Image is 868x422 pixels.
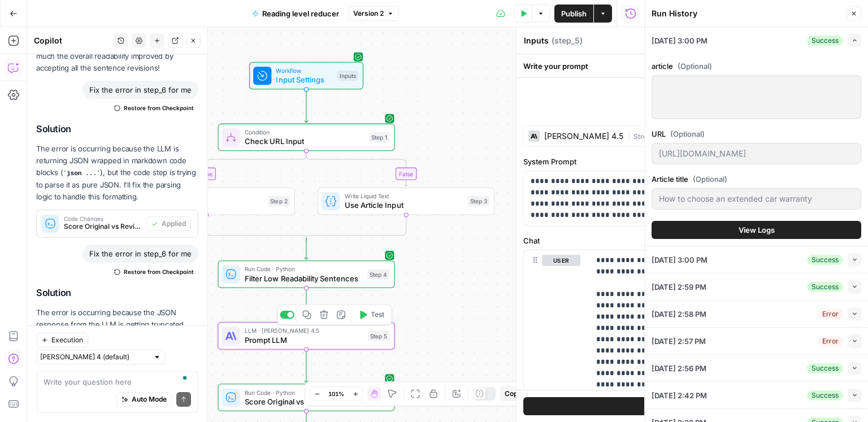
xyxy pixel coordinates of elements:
span: | [628,130,633,141]
span: Run Code · Python [245,264,363,273]
span: [DATE] 2:58 PM [652,308,706,320]
button: Applied [146,216,191,231]
button: Version 2 [348,6,399,21]
button: Restore from Checkpoint [110,101,198,115]
textarea: To enrich screen reader interactions, please activate Accessibility in Grammarly extension settings [44,376,191,388]
span: Restore from Checkpoint [124,267,194,276]
input: Claude Sonnet 4 (default) [40,351,149,363]
label: Chat [523,235,785,246]
span: Execution [51,335,83,345]
button: Publish [554,5,593,23]
span: Auto Mode [132,394,167,404]
span: Check URL Input [245,136,364,147]
button: Execution [36,333,88,347]
label: System Prompt [523,156,785,167]
g: Edge from step_2 to step_1-conditional-end [206,215,306,241]
h2: Solution [36,288,198,298]
span: Publish [561,8,587,19]
div: Write your prompt [517,54,792,77]
g: Edge from step_1-conditional-end to step_4 [305,238,308,259]
button: Reading level reducer [245,5,346,23]
span: Applied [162,219,186,229]
code: json ... [63,170,100,177]
div: Fix the error in step_6 for me [83,81,198,99]
label: URL [652,128,861,140]
span: (Optional) [693,173,727,185]
button: Restore from Checkpoint [110,265,198,279]
div: Error [818,336,843,346]
span: LLM · [PERSON_NAME] 4.5 [245,326,363,335]
span: Run Code · Python [245,388,363,397]
label: Article title [652,173,861,185]
div: [PERSON_NAME] 4.5 [544,132,623,140]
span: [DATE] 3:00 PM [652,254,708,266]
span: Prompt LLM [245,334,363,346]
button: Auto Mode [116,392,172,407]
span: [DATE] 2:42 PM [652,390,707,401]
g: Edge from step_4 to step_5 [305,288,308,321]
div: Step 2 [268,196,289,206]
p: This will give you a fun comparison of how much the overall readability improved by accepting all... [36,38,198,74]
label: article [652,60,861,72]
textarea: Inputs [524,35,549,46]
div: Write Liquid TextUse Article InputStep 3 [318,188,494,215]
div: WorkflowInput SettingsInputs [218,62,394,89]
span: [DATE] 2:56 PM [652,363,706,374]
span: [DATE] 2:59 PM [652,281,706,293]
span: Code Changes [64,216,142,221]
span: (Optional) [678,60,712,72]
div: Fix the error in step_6 for me [83,245,198,263]
span: Version 2 [353,8,384,19]
div: Success [807,255,843,265]
div: Success [807,390,843,401]
span: [DATE] 2:57 PM [652,336,706,347]
div: Success [807,363,843,373]
span: 101% [328,389,344,398]
span: Write Liquid Text [345,192,463,201]
span: Streaming [633,132,667,141]
span: Web Page Scrape [145,192,263,201]
span: View Logs [739,224,775,236]
button: Test [523,397,785,415]
g: Edge from step_3 to step_1-conditional-end [306,215,406,241]
button: View Logs [652,221,861,239]
button: user [542,255,580,266]
span: Workflow [276,66,332,75]
div: Run Code · PythonScore Original vs Revised SentencesStep 6 [218,384,394,411]
div: Copilot [34,35,110,46]
div: Run Code · PythonFilter Low Readability SentencesStep 4 [218,260,394,288]
div: Web Page ScrapeScrape WebpageStep 2 [118,188,295,215]
span: Use Article Input [345,199,463,211]
div: Success [807,36,843,46]
span: Input Settings [276,74,332,85]
span: Restore from Checkpoint [124,103,194,112]
h2: Solution [36,124,198,134]
span: Score Original vs Revised Sentences (step_6) [64,221,142,232]
span: Scrape Webpage [145,199,263,211]
span: Reading level reducer [262,8,339,19]
p: The error is occurring because the LLM is returning JSON wrapped in markdown code blocks ( ), but... [36,143,198,203]
p: The error is occurring because the JSON response from the LLM is getting truncated and becoming m... [36,307,198,355]
span: (Optional) [670,128,705,140]
div: ConditionCheck URL InputStep 1 [218,124,394,151]
div: LLM · [PERSON_NAME] 4.5Prompt LLMStep 5Test [218,322,394,349]
span: Condition [245,128,364,137]
div: Success [807,282,843,292]
span: [DATE] 3:00 PM [652,35,708,46]
span: ( step_5 ) [552,35,583,46]
g: Edge from step_5 to step_6 [305,349,308,382]
g: Edge from start to step_1 [305,89,308,123]
span: Filter Low Readability Sentences [245,272,363,284]
div: Error [818,309,843,319]
div: Inputs [337,71,358,81]
span: Score Original vs Revised Sentences [245,396,363,407]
